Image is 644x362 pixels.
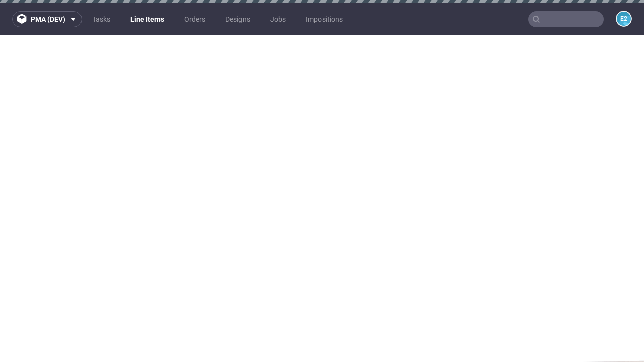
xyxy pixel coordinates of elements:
[31,16,65,23] span: pma (dev)
[12,11,82,27] button: pma (dev)
[86,11,116,27] a: Tasks
[300,11,349,27] a: Impositions
[178,11,211,27] a: Orders
[219,11,256,27] a: Designs
[264,11,292,27] a: Jobs
[617,12,631,26] figcaption: e2
[124,11,170,27] a: Line Items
